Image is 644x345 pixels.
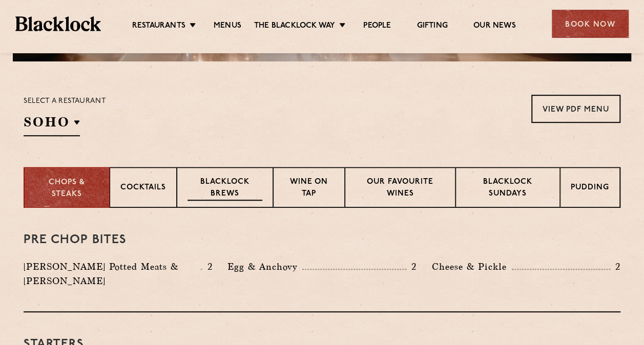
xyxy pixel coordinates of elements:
[188,177,262,201] p: Blacklock Brews
[132,21,185,32] a: Restaurants
[24,260,201,288] p: [PERSON_NAME] Potted Meats & [PERSON_NAME]
[120,182,166,195] p: Cocktails
[15,16,101,31] img: BL_Textured_Logo-footer-cropped.svg
[24,95,106,108] p: Select a restaurant
[356,177,444,201] p: Our favourite wines
[571,182,609,195] p: Pudding
[227,260,302,274] p: Egg & Anchovy
[473,21,516,32] a: Our News
[466,177,549,201] p: Blacklock Sundays
[284,177,334,201] p: Wine on Tap
[610,260,620,273] p: 2
[24,233,620,247] h3: Pre Chop Bites
[35,177,99,200] p: Chops & Steaks
[202,260,212,273] p: 2
[254,21,335,32] a: The Blacklock Way
[363,21,391,32] a: People
[552,10,629,38] div: Book Now
[531,95,620,123] a: View PDF Menu
[24,113,80,136] h2: SOHO
[214,21,241,32] a: Menus
[406,260,417,273] p: 2
[417,21,447,32] a: Gifting
[432,260,512,274] p: Cheese & Pickle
